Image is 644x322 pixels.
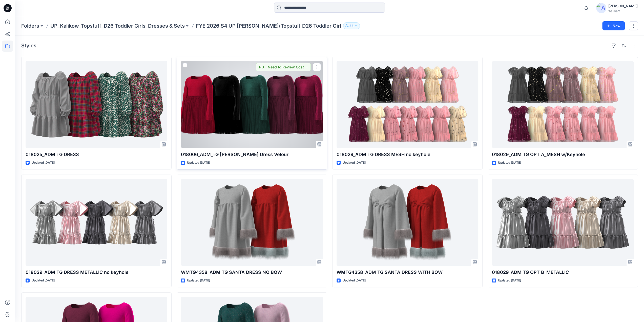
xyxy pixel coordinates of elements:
[187,160,210,165] p: Updated [DATE]
[21,22,39,29] a: Folders
[32,278,55,283] p: Updated [DATE]
[181,151,323,158] p: 018006_ADM_TG [PERSON_NAME] Dress Velour
[181,61,323,148] a: 018006_ADM_TG LS Tutu Dress Velour
[26,61,167,148] a: 018025_ADM TG DRESS
[343,278,366,283] p: Updated [DATE]
[608,3,638,9] div: [PERSON_NAME]
[343,22,360,29] button: 33
[196,22,341,29] p: FYE 2026 S4 UP [PERSON_NAME]/Topstuff D26 Toddler Girl
[337,269,478,276] p: WMTG4358_ADM TG SANTA DRESS WITH BOW
[492,179,634,266] a: 018029_ADM TG OPT B_METALLIC
[337,179,478,266] a: WMTG4358_ADM TG SANTA DRESS WITH BOW
[608,9,638,13] div: Walmart
[492,269,634,276] p: 018029_ADM TG OPT B_METALLIC
[349,23,354,29] p: 33
[498,278,521,283] p: Updated [DATE]
[343,160,366,165] p: Updated [DATE]
[181,269,323,276] p: WMTG4358_ADM TG SANTA DRESS NO BOW
[21,43,36,49] h4: Styles
[26,179,167,266] a: 018029_ADM TG DRESS METALLIC no keyhole
[181,179,323,266] a: WMTG4358_ADM TG SANTA DRESS NO BOW
[187,278,210,283] p: Updated [DATE]
[26,151,167,158] p: 018025_ADM TG DRESS
[596,3,606,13] img: avatar
[32,160,55,165] p: Updated [DATE]
[50,22,185,29] a: UP_Kalikow_Topstuff_D26 Toddler Girls_Dresses & Sets
[492,151,634,158] p: 018029_ADM TG OPT A_MESH w/Keyhole
[337,151,478,158] p: 018029_ADM TG DRESS MESH no keyhole
[337,61,478,148] a: 018029_ADM TG DRESS MESH no keyhole
[602,21,625,30] button: New
[26,269,167,276] p: 018029_ADM TG DRESS METALLIC no keyhole
[498,160,521,165] p: Updated [DATE]
[492,61,634,148] a: 018029_ADM TG OPT A_MESH w/Keyhole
